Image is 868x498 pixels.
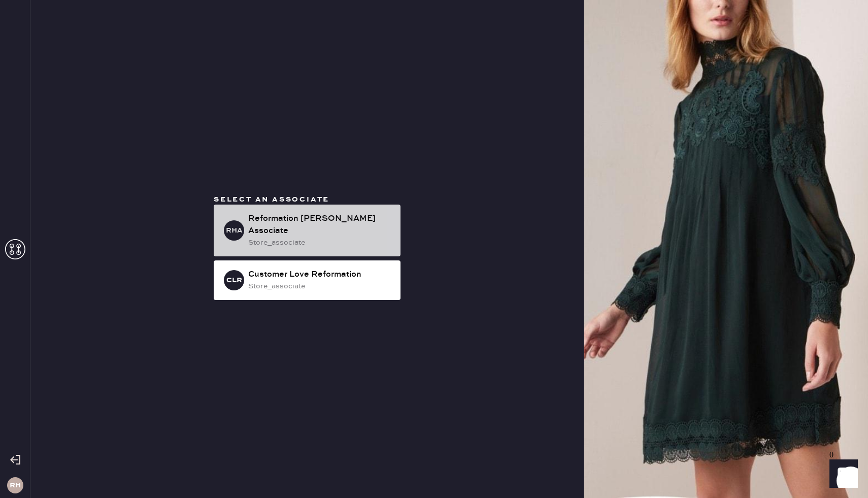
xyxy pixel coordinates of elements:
h3: RHA [226,227,243,234]
div: Customer Love Reformation [248,269,392,281]
h3: CLR [226,277,242,284]
span: Select an associate [214,195,329,204]
div: Reformation [PERSON_NAME] Associate [248,213,392,237]
div: store_associate [248,281,392,292]
div: store_associate [248,237,392,248]
h3: RH [10,482,21,489]
iframe: Front Chat [820,452,863,496]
